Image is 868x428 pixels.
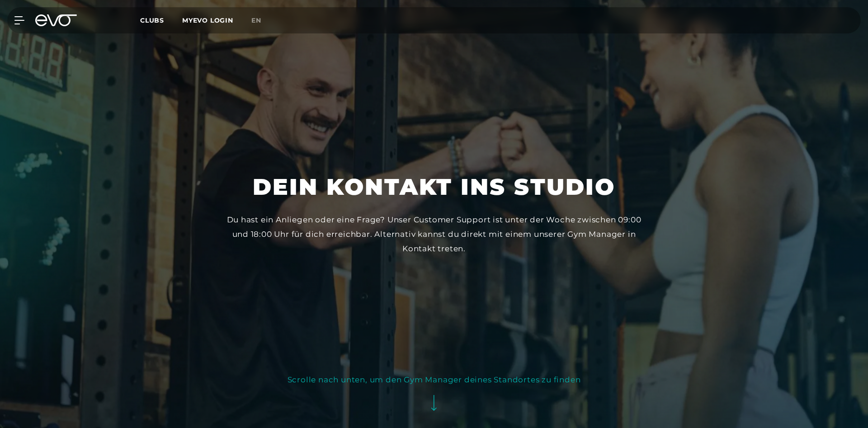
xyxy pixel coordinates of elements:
[182,16,233,24] a: MYEVO LOGIN
[251,16,261,24] span: en
[140,16,182,24] a: Clubs
[251,15,272,26] a: en
[222,212,646,256] div: Du hast ein Anliegen oder eine Frage? Unser Customer Support ist unter der Woche zwischen 09:00 u...
[288,372,581,387] div: Scrolle nach unten, um den Gym Manager deines Standortes zu finden
[253,172,615,202] h1: Dein Kontakt ins Studio
[288,372,581,419] button: Scrolle nach unten, um den Gym Manager deines Standortes zu finden
[140,16,164,24] span: Clubs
